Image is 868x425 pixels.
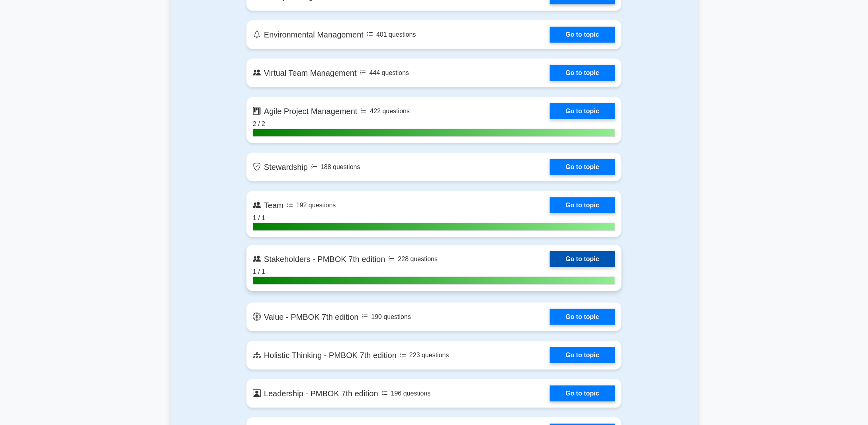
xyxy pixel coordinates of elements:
[550,386,615,401] a: Go to topic
[550,309,615,325] a: Go to topic
[550,347,615,363] a: Go to topic
[550,103,615,119] a: Go to topic
[550,65,615,81] a: Go to topic
[550,197,615,213] a: Go to topic
[550,251,615,267] a: Go to topic
[550,159,615,175] a: Go to topic
[550,27,615,43] a: Go to topic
